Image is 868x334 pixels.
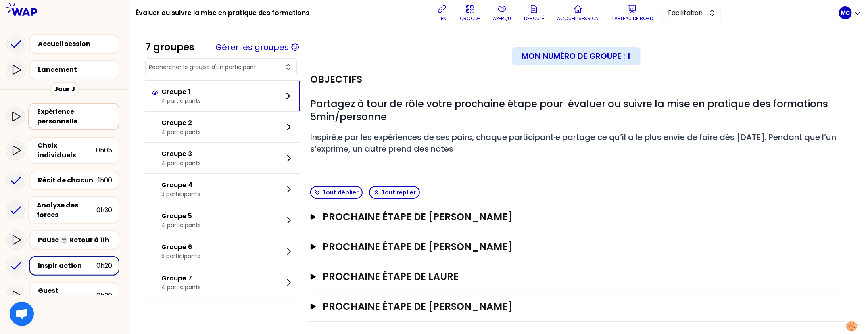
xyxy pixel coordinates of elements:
div: Pause ☕️ Retour à 11h [38,235,112,245]
p: Groupe 6 [161,242,200,252]
h3: Prochaine étape de [PERSON_NAME] [323,211,814,223]
div: Inspir'action [38,261,96,271]
div: Lancement [38,65,115,75]
div: 0h30 [96,205,112,215]
h3: Prochaine étape de [PERSON_NAME] [323,240,814,253]
div: Analyse des forces [37,200,96,220]
button: Tableau de bord [608,1,656,25]
p: Groupe 3 [161,149,201,159]
p: Groupe 1 [161,87,201,97]
p: MC [841,9,850,17]
span: Inspiré.e par les expériences de ses pairs, chaque participant·e partage ce qu’il a le plus envie... [310,132,838,154]
p: 3 participants [161,190,200,198]
p: Accueil session [557,15,599,22]
button: Prochaine étape de Laure [310,270,842,283]
div: Récit de chacun [38,175,98,185]
button: Tout replier [369,186,420,199]
div: Jour J [50,82,79,96]
button: MC [839,6,862,19]
p: 4 participants [161,221,201,229]
button: Accueil session [554,1,602,25]
p: Groupe 2 [161,118,201,128]
div: 0h20 [96,261,112,271]
button: Tout déplier [310,186,363,199]
div: 1h00 [98,175,112,185]
button: Gérer les groupes [215,42,289,53]
p: lien [438,15,447,22]
div: 0h05 [96,146,112,155]
button: Prochaine étape de [PERSON_NAME] [310,300,842,313]
p: Déroulé [524,15,544,22]
div: 7 groupes [145,41,194,54]
p: 4 participants [161,128,201,136]
button: aperçu [490,1,514,25]
p: Groupe 4 [161,180,200,190]
p: 4 participants [161,283,201,291]
div: Accueil session [38,39,115,49]
div: 0h20 [96,291,112,301]
h2: Objectifs [310,73,362,86]
span: Partagez à tour de rôle votre prochaine étape pour évaluer ou suivre la mise en pratique des form... [310,97,830,123]
p: aperçu [493,15,511,22]
p: 4 participants [161,159,201,167]
p: 5 participants [161,252,200,260]
p: 4 participants [161,97,201,105]
p: Tableau de bord [611,15,653,22]
div: Mon numéro de groupe : 1 [512,47,641,65]
button: lien [434,1,450,25]
div: Expérience personnelle [37,107,112,126]
button: Déroulé [521,1,547,25]
p: QRCODE [460,15,480,22]
button: Prochaine étape de [PERSON_NAME] [310,211,842,223]
p: Groupe 7 [161,273,201,283]
div: Guest experience [38,286,96,305]
p: Groupe 5 [161,211,201,221]
input: Rechercher le groupe d'un participant [149,63,284,71]
button: Facilitation [663,3,721,23]
button: QRCODE [457,1,483,25]
span: Facilitation [668,8,704,18]
div: Ouvrir le chat [10,302,34,326]
h3: Prochaine étape de [PERSON_NAME] [323,300,814,313]
button: Prochaine étape de [PERSON_NAME] [310,240,842,253]
div: Choix individuels [38,141,96,160]
h3: Prochaine étape de Laure [323,270,814,283]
